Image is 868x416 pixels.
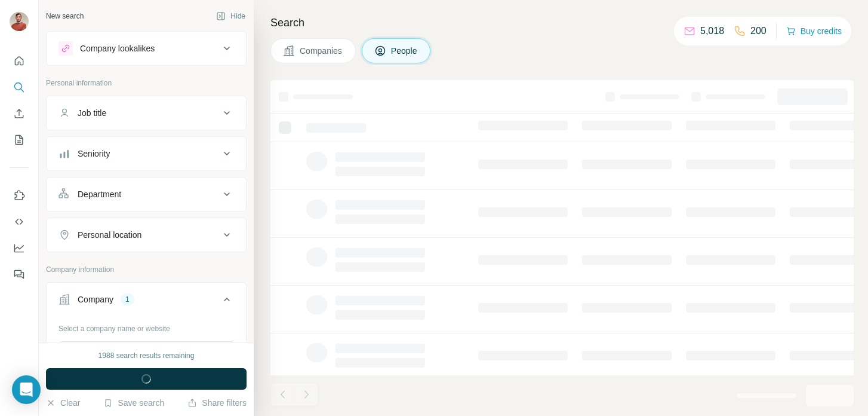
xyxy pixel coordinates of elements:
[121,294,134,305] div: 1
[46,397,80,409] button: Clear
[47,221,246,249] button: Personal location
[10,77,29,98] button: Search
[47,99,246,127] button: Job title
[46,11,84,22] div: New search
[47,285,246,319] button: Company1
[700,24,724,38] p: 5,018
[78,188,121,200] div: Department
[59,319,234,334] div: Select a company name or website
[208,7,254,25] button: Hide
[12,375,41,404] div: Open Intercom Messenger
[78,229,141,241] div: Personal location
[78,293,113,305] div: Company
[78,107,106,119] div: Job title
[46,264,247,275] p: Company information
[10,185,29,206] button: Use Surfe on LinkedIn
[300,45,343,57] span: Companies
[10,264,29,285] button: Feedback
[80,42,155,54] div: Company lookalikes
[47,180,246,209] button: Department
[10,12,29,31] img: Avatar
[103,397,164,409] button: Save search
[750,24,767,38] p: 200
[187,397,247,409] button: Share filters
[47,34,246,63] button: Company lookalikes
[10,237,29,259] button: Dashboard
[46,78,247,88] p: Personal information
[10,129,29,151] button: My lists
[78,148,110,160] div: Seniority
[47,139,246,168] button: Seniority
[391,45,418,57] span: People
[99,350,195,361] div: 1988 search results remaining
[270,14,854,31] h4: Search
[10,50,29,72] button: Quick start
[10,103,29,124] button: Enrich CSV
[10,211,29,233] button: Use Surfe API
[786,23,842,39] button: Buy credits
